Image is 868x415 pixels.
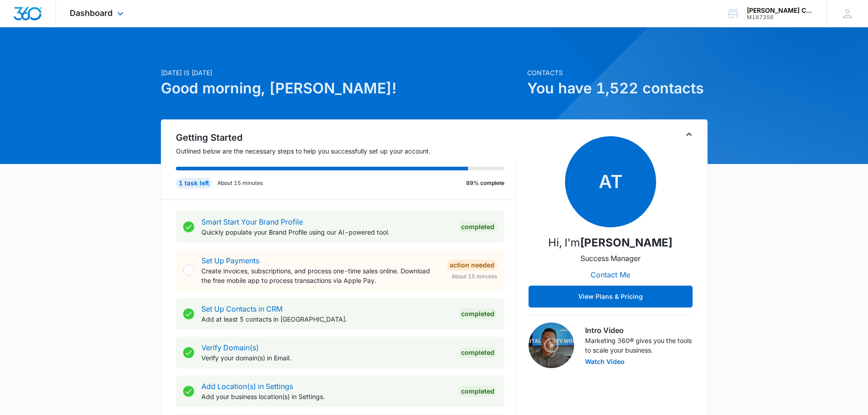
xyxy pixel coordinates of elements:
div: Completed [458,386,497,397]
p: Contacts [527,68,708,77]
p: Marketing 360® gives you the tools to scale your business. [585,336,693,355]
p: Hi, I'm [548,235,673,251]
p: 89% complete [466,179,504,187]
h3: Intro Video [585,325,693,336]
a: Set Up Payments [201,256,259,265]
div: Completed [458,347,497,358]
h1: You have 1,522 contacts [527,77,708,99]
h1: Good morning, [PERSON_NAME]! [161,77,522,99]
p: Create invoices, subscriptions, and process one-time sales online. Download the free mobile app t... [201,266,440,285]
p: About 15 minutes [217,179,263,187]
a: Verify Domain(s) [201,343,259,352]
p: Outlined below are the necessary steps to help you successfully set up your account. [176,146,516,156]
span: Dashboard [70,8,113,18]
img: Intro Video [529,323,574,368]
span: About 15 minutes [452,272,497,281]
p: [DATE] is [DATE] [161,68,522,77]
div: account id [747,14,813,20]
button: Contact Me [581,264,639,286]
div: Action Needed [447,260,497,271]
div: account name [747,7,813,14]
a: Add Location(s) in Settings [201,382,293,391]
button: View Plans & Pricing [529,286,693,307]
span: AT [565,136,656,227]
strong: [PERSON_NAME] [580,236,673,249]
h2: Getting Started [176,131,516,144]
div: Completed [458,221,497,232]
p: Quickly populate your Brand Profile using our AI-powered tool. [201,227,451,237]
p: Add your business location(s) in Settings. [201,392,451,401]
p: Add at least 5 contacts in [GEOGRAPHIC_DATA]. [201,314,451,324]
div: Completed [458,308,497,319]
button: Toggle Collapse [683,129,694,140]
p: Success Manager [580,253,641,264]
button: Watch Video [585,359,625,365]
p: Verify your domain(s) in Email. [201,353,451,363]
a: Smart Start Your Brand Profile [201,217,303,226]
div: 1 task left [176,178,212,189]
a: Set Up Contacts in CRM [201,304,282,313]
